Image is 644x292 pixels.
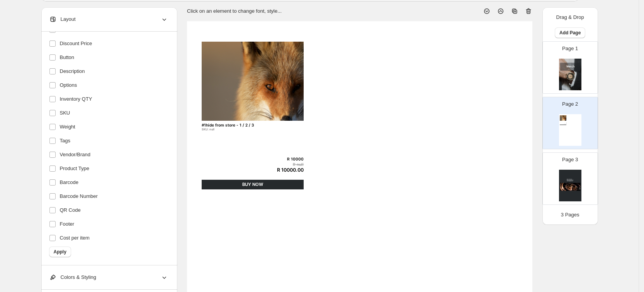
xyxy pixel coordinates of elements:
[49,246,71,257] button: Apply
[267,157,304,161] div: R 10000
[60,192,98,200] span: Barcode Number
[542,152,598,205] div: Page 3cover page
[556,14,584,21] p: Drag & Drop
[560,121,564,122] div: SKU: null
[60,151,91,159] span: Vendor/Brand
[49,273,96,281] span: Colors & Styling
[202,42,304,121] img: primaryImage
[555,27,585,38] button: Add Page
[562,156,578,164] p: Page 3
[187,7,282,15] p: Click on an element to change font, style...
[542,97,598,149] div: Page 2primaryImage#1hide from store - 1 / 2 / 3SKU: nullR 10000R nullR 10000.00BUY NOW
[60,40,92,47] span: Discount Price
[60,137,70,145] span: Tags
[60,165,89,172] span: Product Type
[559,59,581,90] img: cover page
[60,68,85,75] span: Description
[562,45,578,52] p: Page 1
[560,115,566,120] img: primaryImage
[560,125,566,125] div: BUY NOW
[267,167,304,173] div: R 10000.00
[202,180,304,189] div: BUY NOW
[54,249,66,255] span: Apply
[561,211,579,219] p: 3 Pages
[202,123,272,127] div: #1hide from store - 1 / 2 / 3
[560,121,564,121] div: #1hide from store - 1 / 2 / 3
[60,220,75,228] span: Footer
[60,109,70,117] span: SKU
[559,170,581,201] img: cover page
[562,100,578,108] p: Page 2
[542,41,598,94] div: Page 1cover page
[60,234,90,242] span: Cost per item
[60,179,78,186] span: Barcode
[564,124,566,125] div: R 10000.00
[49,15,76,23] span: Layout
[267,162,304,167] div: R null
[202,128,272,131] div: SKU: null
[60,95,92,103] span: Inventory QTY
[60,206,81,214] span: QR Code
[60,81,77,89] span: Options
[559,30,581,36] span: Add Page
[60,123,75,131] span: Weight
[60,54,75,61] span: Button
